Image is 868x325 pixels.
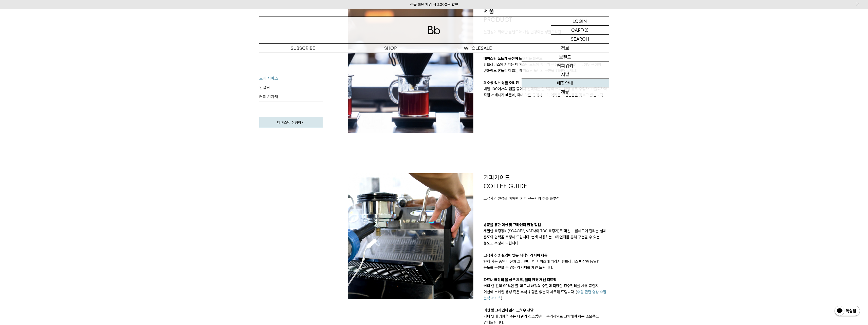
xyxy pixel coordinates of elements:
a: 저널 [522,70,609,79]
p: 빈브라더스의 커피는 테이스팅 노트의 향미가 온전하게 구현됩니다. 생두 구성의 변화에도 흔들리지 않는 테이스팅 노트의 구현을 경험해 보세요. [484,61,609,74]
p: LOGIN [572,17,587,25]
a: 커피위키 [522,61,609,70]
p: 희소성 있는 싱글 오리진 [484,80,609,86]
a: SUBSCRIBE [259,44,347,53]
p: CART [571,26,583,34]
p: 매월 100여개의 샘플 중에서 선택되는 단 3종의 커피. 해외 생두 수입사, 수출회사와 직접 거래하기 때문에, 국내 다른 곳에서 보기 어려운 라인업들을 갖추고 있습니다. [484,86,609,98]
a: 커피 기자재 [259,92,323,101]
p: WHOLESALE [434,44,522,53]
p: 세밀한 측정장비(SCACE2, VST사의 TDS 측정기)로 머신 그룹헤드에 걸리는 실제 온도와 압력을 측정해 드립니다. 현재 사용하는 그라인더를 통해 구현할 수 있는 농도도 ... [484,228,609,246]
p: (0) [583,26,588,34]
p: 파트너 매장의 물 성분 체크, 필터 환경 개선 피드백 [484,277,609,283]
p: 커피 한 잔의 99%인 물. 파트너 매장의 수질에 적합한 정수필터를 사용 중인지, 머신에 스케일 생성 혹은 부식 위험은 없는지 체크해 드립니다. ( , ) [484,283,609,301]
a: SHOP [347,44,434,53]
a: 채용 [522,87,609,96]
p: 머신 및 그라인더 관리 노하우 전달 [484,307,609,313]
p: 커피가이드 COFFEE GUIDE [484,173,609,190]
p: 정보 [522,44,609,53]
p: 고객사의 환경을 이해한, 커피 전문가의 추출 솔루션 [484,195,609,202]
p: 방문을 통한 머신 및 그라인더 환경 점검 [484,222,609,228]
img: 로고 [428,26,440,34]
a: LOGIN [551,17,609,26]
a: 매장안내 [522,79,609,87]
p: 현재 사용 중인 머신과 그라인더, 컵 사이즈에 따라서 빈브라더스 매장과 동일한 농도를 구현할 수 있는 레시피를 제안 드립니다. [484,258,609,271]
a: 신규 회원 가입 시 3,000원 할인 [410,2,458,7]
a: 테이스팅 신청하기 [259,117,323,128]
a: 브랜드 [522,53,609,61]
p: SEARCH [571,35,589,43]
a: 수질 관련 영상 [577,290,599,294]
a: CART (0) [551,26,609,35]
a: 도매 서비스 [259,74,323,83]
img: 카카오톡 채널 1:1 채팅 버튼 [834,305,860,317]
p: 테이스팅 노트가 온전히 느껴지는 블렌드 [484,55,609,61]
p: 고객사 추출 환경에 맞는 최적의 레시피 제공 [484,252,609,258]
a: 컨설팅 [259,83,323,92]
